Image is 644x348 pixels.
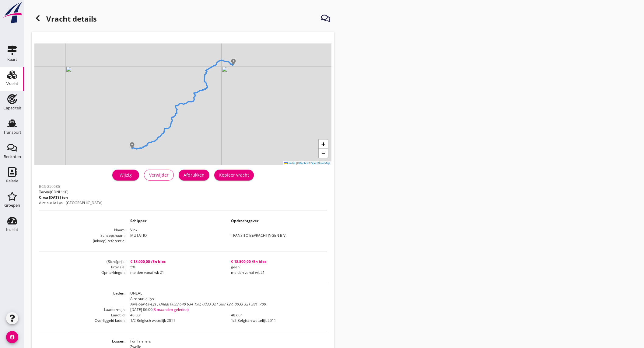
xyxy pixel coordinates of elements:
dd: 5% [125,264,226,270]
img: Marker [129,142,135,148]
div: Transport [3,130,21,134]
dd: € 18.000,00 /En bloc [125,259,226,264]
dt: (inkoop) referentie [39,238,125,244]
dt: Laden [39,291,125,307]
p: Aire sur la Lys - [GEOGRAPHIC_DATA] [39,200,103,206]
dd: [DATE] 06:00 [125,307,327,312]
p: Circa [DATE] ton [39,195,103,200]
dt: Opmerkingen [39,270,125,275]
img: logo-small.a267ee39.svg [1,2,23,24]
div: Inzicht [6,228,18,232]
dd: geen [226,264,327,270]
dd: UNEAL Aire sur la Lys [125,291,327,307]
dd: 48 uur [125,312,226,318]
a: Wijzig [112,170,139,181]
img: Marker [230,59,236,65]
dt: Naam [39,227,125,233]
div: Berichten [4,155,21,159]
div: Aire-Sur-La-Lys , Uneal 0033 640 634 198, 0033 321 388 127, 0033 321 381 700, [130,301,327,307]
dt: Overliggeld laden [39,318,125,323]
dd: TRANSITO BEVRACHTINGEN B.V. [226,233,327,238]
dt: Laadtermijn [39,307,125,312]
dd: 48 uur [226,312,327,318]
dd: € 18.500,00 /En bloc [226,259,327,264]
div: Verwijder [149,172,169,178]
div: Groepen [4,203,20,207]
button: Kopieer vracht [214,170,254,181]
dd: 1/2 Belgisch wettelijk 2011 [226,318,327,323]
dt: Provisie [39,264,125,270]
span: BCS-250686 [39,184,60,189]
a: Zoom in [319,140,328,149]
span: + [321,140,325,148]
dt: (Richt)prijs [39,259,125,264]
dd: Opdrachtgever [226,218,327,224]
dd: melden vanaf wk 21 [125,270,226,275]
dd: Schipper [125,218,226,224]
div: Kopieer vracht [219,172,249,178]
dt: Laadtijd [39,312,125,318]
div: Vracht [6,82,18,86]
a: Zoom out [319,149,328,158]
a: Mapbox [299,162,309,165]
dd: 1/2 Belgisch wettelijk 2011 [125,318,226,323]
div: Kaart [7,57,17,61]
button: Afdrukken [179,170,209,181]
span: (3 maanden geleden) [152,307,189,312]
div: Capaciteit [3,106,21,110]
div: Relatie [6,179,18,183]
p: (CDNI 110) [39,189,103,195]
dd: MUTATIO [125,233,226,238]
dd: Vink [125,227,327,233]
dt: Scheepsnaam [39,233,125,238]
h1: Vracht details [32,12,97,27]
a: OpenStreetMap [310,162,330,165]
span: Tarwe [39,189,50,195]
dd: melden vanaf wk 21 [226,270,327,275]
div: Wijzig [117,172,134,178]
div: Afdrukken [184,172,205,178]
i: account_circle [6,331,18,343]
div: © © [283,161,331,165]
button: Verwijder [144,170,174,181]
a: Leaflet [284,162,295,165]
span: − [321,149,325,157]
span: | [296,162,297,165]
